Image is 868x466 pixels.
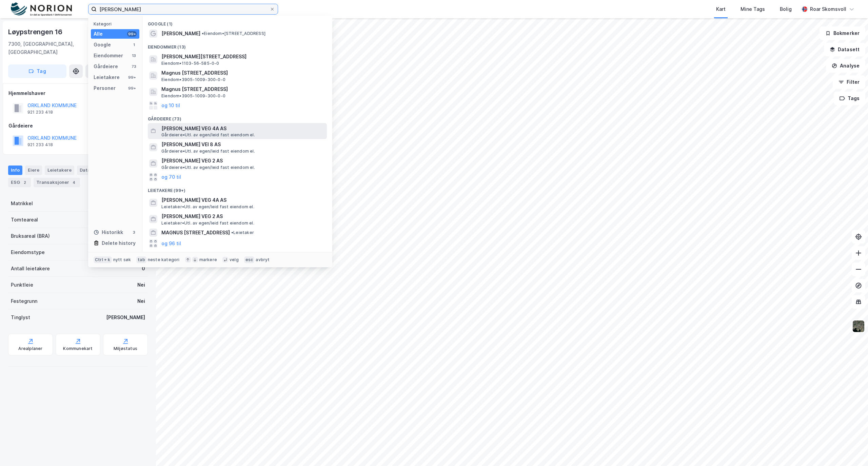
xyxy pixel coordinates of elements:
[94,256,112,263] div: Ctrl + k
[94,228,123,236] div: Historikk
[826,59,865,73] button: Analyse
[131,64,137,69] div: 73
[11,232,50,240] div: Bruksareal (BRA)
[11,2,72,16] img: norion-logo.80e7a08dc31c2e691866.png
[94,30,103,38] div: Alle
[18,346,42,351] div: Arealplaner
[161,229,230,237] span: MAGNUS [STREET_ADDRESS]
[199,257,217,263] div: markere
[852,320,865,333] img: 9k=
[114,346,137,351] div: Miljøstatus
[27,142,53,148] div: 921 233 418
[142,111,332,123] div: Gårdeiere (73)
[716,5,726,13] div: Kart
[127,31,137,37] div: 99+
[142,39,332,51] div: Eiendommer (13)
[244,256,255,263] div: esc
[11,216,38,224] div: Tomteareal
[106,313,145,322] div: [PERSON_NAME]
[161,101,180,110] button: og 10 til
[8,89,147,97] div: Hjemmelshaver
[142,16,332,28] div: Google (1)
[131,53,137,58] div: 13
[161,157,324,165] span: [PERSON_NAME] VEG 2 AS
[137,297,145,305] div: Nei
[102,239,136,247] div: Delete history
[161,173,181,181] button: og 70 til
[161,77,225,82] span: Eiendom • 3905-1009-300-0-0
[142,265,145,273] div: 0
[34,178,80,187] div: Transaksjoner
[8,64,66,78] button: Tag
[824,43,865,56] button: Datasett
[131,42,137,47] div: 1
[161,53,324,61] span: [PERSON_NAME][STREET_ADDRESS]
[230,257,239,263] div: velg
[741,5,765,13] div: Mine Tags
[11,297,37,305] div: Festegrunn
[45,166,74,175] div: Leietakere
[161,220,254,226] span: Leietaker • Utl. av egen/leid fast eiendom el.
[11,265,50,273] div: Antall leietakere
[202,31,204,36] span: •
[833,75,865,89] button: Filter
[94,84,116,92] div: Personer
[137,281,145,289] div: Nei
[131,230,137,235] div: 3
[161,69,324,77] span: Magnus [STREET_ADDRESS]
[11,281,33,289] div: Punktleie
[834,92,865,105] button: Tags
[142,249,332,261] div: Personer (99+)
[113,257,131,263] div: nytt søk
[8,122,147,130] div: Gårdeiere
[161,93,225,99] span: Eiendom • 3905-1009-300-0-0
[161,132,255,138] span: Gårdeiere • Utl. av egen/leid fast eiendom el.
[820,26,865,40] button: Bokmerker
[161,61,219,66] span: Eiendom • 1103-56-585-0-0
[780,5,792,13] div: Bolig
[161,204,254,210] span: Leietaker • Utl. av egen/leid fast eiendom el.
[127,75,137,80] div: 99+
[94,52,123,60] div: Eiendommer
[11,199,33,208] div: Matrikkel
[148,257,180,263] div: neste kategori
[94,73,120,81] div: Leietakere
[161,239,181,248] button: og 96 til
[11,313,30,322] div: Tinglyst
[71,179,77,186] div: 4
[231,230,233,235] span: •
[810,5,846,13] div: Roar Skomsvoll
[8,178,31,187] div: ESG
[161,165,255,170] span: Gårdeiere • Utl. av egen/leid fast eiendom el.
[77,166,102,175] div: Datasett
[94,41,111,49] div: Google
[11,248,45,256] div: Eiendomstype
[94,21,139,26] div: Kategori
[21,179,28,186] div: 2
[202,31,265,36] span: Eiendom • [STREET_ADDRESS]
[256,257,270,263] div: avbryt
[94,62,118,71] div: Gårdeiere
[27,110,53,115] div: 921 233 418
[161,149,255,154] span: Gårdeiere • Utl. av egen/leid fast eiendom el.
[127,85,137,91] div: 99+
[161,124,324,133] span: [PERSON_NAME] VEG 4A AS
[161,212,324,220] span: [PERSON_NAME] VEG 2 AS
[161,140,324,149] span: [PERSON_NAME] VEI 8 AS
[136,256,146,263] div: tab
[8,166,22,175] div: Info
[231,230,254,235] span: Leietaker
[8,40,113,56] div: 7300, [GEOGRAPHIC_DATA], [GEOGRAPHIC_DATA]
[161,196,324,204] span: [PERSON_NAME] VEG 4A AS
[142,182,332,195] div: Leietakere (99+)
[25,166,42,175] div: Eiere
[834,433,868,466] iframe: Chat Widget
[63,346,93,351] div: Kommunekart
[8,26,64,37] div: Løypstrengen 16
[161,85,324,93] span: Magnus [STREET_ADDRESS]
[161,30,200,38] span: [PERSON_NAME]
[97,4,270,14] input: Søk på adresse, matrikkel, gårdeiere, leietakere eller personer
